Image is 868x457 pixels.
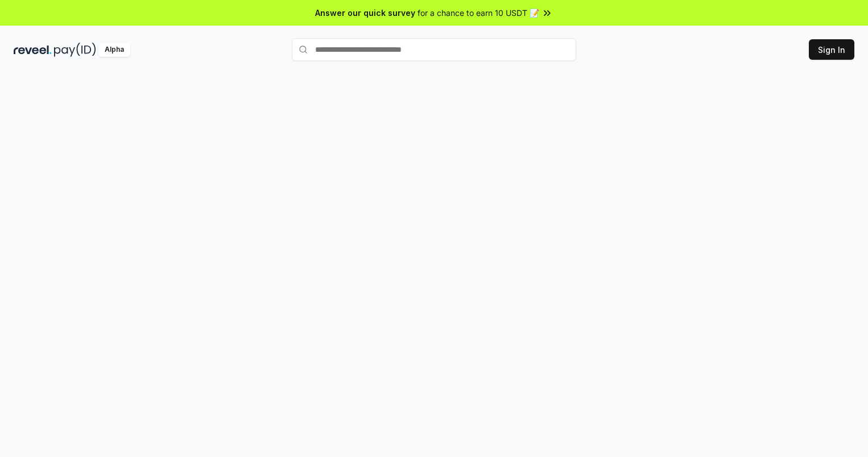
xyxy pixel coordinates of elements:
div: Alpha [98,43,130,57]
img: reveel_dark [14,43,52,57]
img: pay_id [54,43,96,57]
span: Answer our quick survey [315,7,415,19]
span: for a chance to earn 10 USDT 📝 [418,7,539,19]
button: Sign In [809,39,854,60]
